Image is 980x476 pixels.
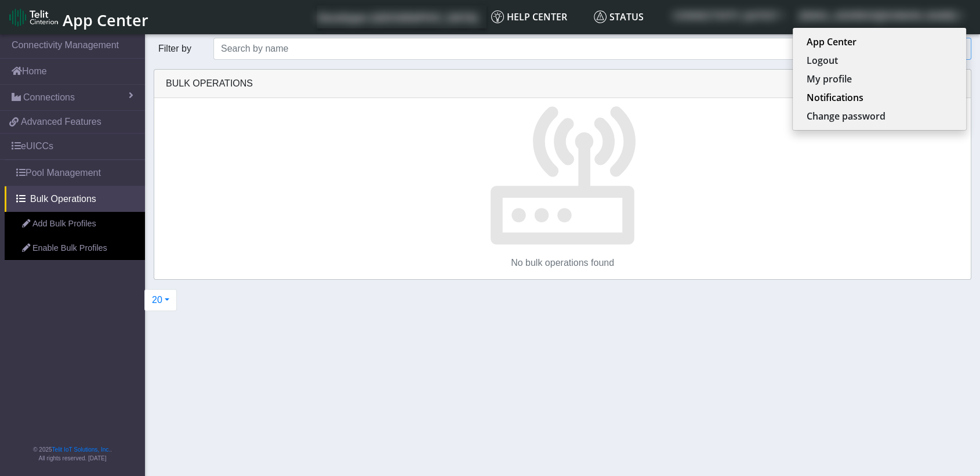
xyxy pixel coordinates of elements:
[488,98,637,247] img: No bulk operations found
[487,5,589,28] a: Help center
[594,10,644,23] span: Status
[23,91,75,104] span: Connections
[317,10,478,24] span: Developer-[GEOGRAPHIC_DATA]
[793,33,966,51] button: App Center
[594,10,607,23] img: status.svg
[793,70,966,88] button: My profile
[30,192,96,206] span: Bulk Operations
[157,77,968,91] div: Bulk Operations
[63,9,148,31] span: App Center
[5,212,145,236] a: Add Bulk Profiles
[491,10,567,23] span: Help center
[52,446,110,453] a: Telit IoT Solutions, Inc.
[792,5,971,26] button: [EMAIL_ADDRESS][DOMAIN_NAME]
[666,5,792,26] button: CONNECTIVITY_QATEST
[9,8,58,27] img: logo-telit-cinterion-gw-new.png
[807,35,952,49] a: App Center
[9,5,147,30] a: App Center
[213,38,807,60] input: Search by name
[5,236,145,261] a: Enable Bulk Profiles
[793,88,966,107] button: Notifications
[5,186,145,212] a: Bulk Operations
[793,107,966,125] button: Change password
[154,256,971,270] p: No bulk operations found
[144,289,177,311] button: 20
[154,44,196,53] span: Filter by
[21,115,101,129] span: Advanced Features
[491,10,504,23] img: knowledge.svg
[589,5,666,28] a: Status
[317,5,477,28] a: Your current platform instance
[5,160,145,186] a: Pool Management
[807,91,952,104] a: Notifications
[793,51,966,70] button: Logout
